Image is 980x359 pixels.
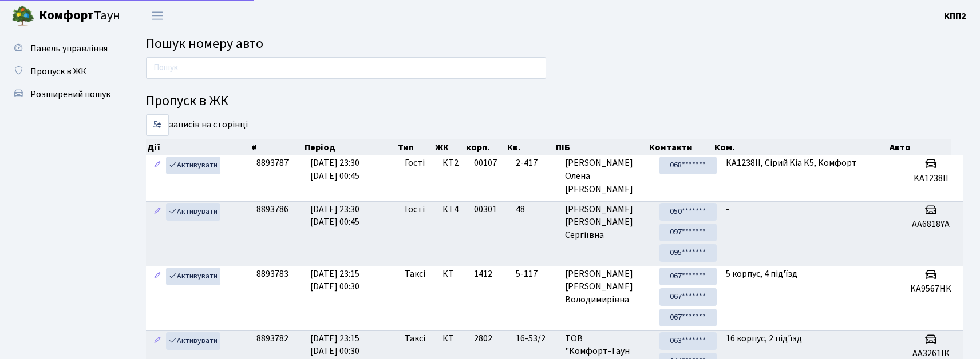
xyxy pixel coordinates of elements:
[405,203,425,216] span: Гості
[888,139,951,155] th: Авто
[151,203,164,221] a: Редагувати
[405,157,425,170] span: Гості
[903,219,958,230] h5: AA6818YA
[434,139,465,155] th: ЖК
[166,157,220,174] a: Активувати
[713,139,888,155] th: Ком.
[474,268,492,280] span: 1412
[506,139,555,155] th: Кв.
[442,203,465,216] span: КТ4
[442,268,465,281] span: КТ
[726,157,857,169] span: KA1238II, Сірий Kia K5, Комфорт
[442,157,465,170] span: КТ2
[726,332,802,345] span: 16 корпус, 2 під'їзд
[565,203,650,242] span: [PERSON_NAME] [PERSON_NAME] Сергіївна
[944,9,966,23] a: КПП2
[516,332,556,345] span: 16-53/2
[944,10,966,22] b: КПП2
[6,37,120,60] a: Панель управління
[474,332,492,345] span: 2802
[256,332,289,345] span: 8893782
[256,157,289,169] span: 8893787
[474,157,497,169] span: 00107
[310,332,359,358] span: [DATE] 23:15 [DATE] 00:30
[6,83,120,106] a: Розширений пошук
[146,114,169,136] select: записів на сторінці
[405,268,425,281] span: Таксі
[166,203,220,221] a: Активувати
[30,65,86,78] span: Пропуск в ЖК
[565,157,650,196] span: [PERSON_NAME] Олена [PERSON_NAME]
[146,57,546,79] input: Пошук
[565,268,650,307] span: [PERSON_NAME] [PERSON_NAME] Володимирівна
[465,139,506,155] th: корп.
[726,268,797,280] span: 5 корпус, 4 під'їзд
[903,348,958,359] h5: АА3261ІК
[256,268,289,280] span: 8893783
[166,268,220,285] a: Активувати
[303,139,397,155] th: Період
[474,203,497,216] span: 00301
[166,332,220,350] a: Активувати
[151,157,164,174] a: Редагувати
[11,5,34,27] img: logo.png
[310,268,359,293] span: [DATE] 23:15 [DATE] 00:30
[648,139,713,155] th: Контакти
[903,284,958,294] h5: KA9567HK
[516,203,556,216] span: 48
[555,139,647,155] th: ПІБ
[146,34,263,54] span: Пошук номеру авто
[726,203,729,216] span: -
[516,268,556,281] span: 5-117
[903,173,958,184] h5: KA1238II
[256,203,289,216] span: 8893786
[146,139,251,155] th: Дії
[516,157,556,170] span: 2-417
[39,6,120,26] span: Таун
[143,6,172,25] button: Переключити навігацію
[310,157,359,182] span: [DATE] 23:30 [DATE] 00:45
[146,114,248,136] label: записів на сторінці
[151,332,164,350] a: Редагувати
[30,42,108,55] span: Панель управління
[442,332,465,345] span: КТ
[6,60,120,83] a: Пропуск в ЖК
[310,203,359,229] span: [DATE] 23:30 [DATE] 00:45
[30,88,110,101] span: Розширений пошук
[405,332,425,345] span: Таксі
[151,268,164,285] a: Редагувати
[39,6,94,25] b: Комфорт
[146,93,963,110] h4: Пропуск в ЖК
[251,139,303,155] th: #
[397,139,434,155] th: Тип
